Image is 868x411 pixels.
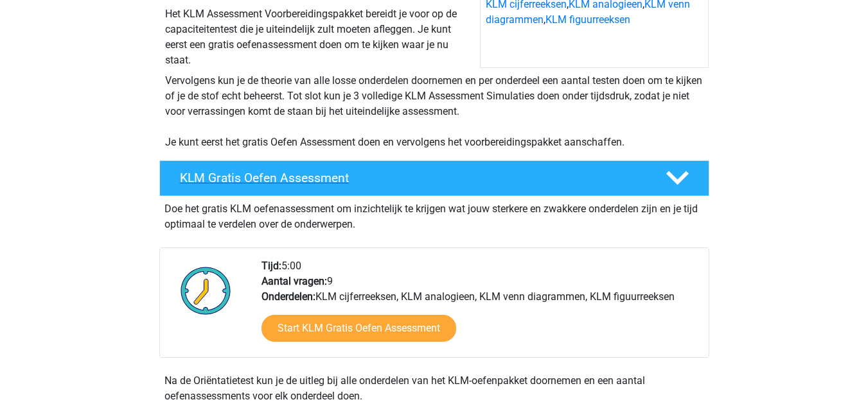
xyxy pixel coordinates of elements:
div: Na de Oriëntatietest kun je de uitleg bij alle onderdelen van het KLM-oefenpakket doornemen en ee... [159,373,709,404]
a: KLM Gratis Oefen Assessment [154,160,714,196]
a: Start KLM Gratis Oefen Assessment [261,315,456,342]
div: Doe het gratis KLM oefenassessment om inzichtelijk te krijgen wat jouw sterkere en zwakkere onder... [159,196,709,232]
h4: KLM Gratis Oefen Assessment [180,171,645,185]
img: Klok [173,258,238,323]
div: Vervolgens kun je de theorie van alle losse onderdelen doornemen en per onderdeel een aantal test... [160,73,709,150]
a: KLM figuurreeksen [545,13,630,26]
div: 5:00 9 KLM cijferreeksen, KLM analogieen, KLM venn diagrammen, KLM figuurreeksen [252,258,708,357]
b: Onderdelen: [261,290,315,303]
b: Aantal vragen: [261,275,327,287]
b: Tijd: [261,260,281,272]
